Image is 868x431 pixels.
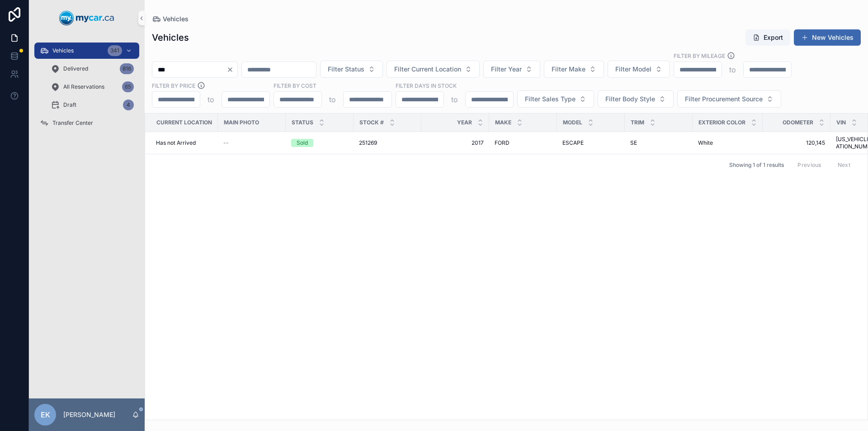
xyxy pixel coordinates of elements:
span: FORD [495,139,509,147]
a: Vehicles [152,14,189,24]
span: All Reservations [63,83,104,90]
img: App logo [59,11,114,25]
span: Filter Current Location [394,65,461,74]
button: Clear [226,66,237,73]
span: 251269 [359,139,377,147]
span: Current Location [156,119,212,126]
div: 816 [120,63,134,74]
a: Transfer Center [34,115,139,131]
button: Select Button [320,61,383,78]
button: Select Button [544,61,604,78]
span: Filter Make [552,65,585,74]
span: Vehicles [163,14,189,24]
span: SE [630,139,637,147]
span: ESCAPE [562,139,584,147]
span: Filter Year [491,65,522,74]
label: Filter By Mileage [674,52,725,60]
button: Select Button [387,61,480,78]
span: Stock # [359,119,384,126]
div: Sold [297,139,308,147]
span: Filter Sales Type [525,95,576,104]
span: Transfer Center [52,119,93,127]
a: ESCAPE [562,139,619,147]
a: Has not Arrived [156,139,212,147]
a: White [698,139,757,147]
span: Filter Status [328,65,364,74]
div: 341 [108,45,122,56]
a: Vehicles341 [34,43,139,59]
span: Model [563,119,582,126]
a: Delivered816 [45,61,139,77]
p: to [329,94,336,105]
div: scrollable content [29,36,145,143]
span: Vehicles [52,47,74,54]
span: Exterior Color [698,119,745,126]
span: Main Photo [224,119,259,126]
button: New Vehicles [794,29,861,46]
p: to [208,94,214,105]
label: FILTER BY PRICE [152,81,195,90]
a: All Reservations65 [45,79,139,95]
button: Select Button [483,61,540,78]
label: FILTER BY COST [274,81,316,90]
span: VIN [836,119,846,126]
span: Delivered [63,65,88,72]
a: -- [223,139,280,147]
button: Select Button [608,61,670,78]
p: to [451,94,458,105]
a: Draft4 [45,97,139,113]
a: 251269 [359,139,416,147]
span: -- [223,139,229,147]
div: 65 [122,81,134,92]
span: Draft [63,101,76,109]
span: Make [495,119,511,126]
button: Export [745,29,790,46]
span: Filter Body Style [605,95,655,104]
span: Showing 1 of 1 results [729,161,784,169]
button: Select Button [598,90,674,108]
span: EK [41,409,50,420]
a: SE [630,139,687,147]
span: Trim [631,119,644,126]
span: Year [457,119,472,126]
a: 2017 [427,139,484,147]
p: to [729,64,736,75]
a: Sold [291,139,348,147]
label: Filter Days In Stock [396,81,457,90]
h1: Vehicles [152,31,189,44]
button: Select Button [517,90,594,108]
a: FORD [495,139,552,147]
span: Has not Arrived [156,139,196,147]
span: Filter Procurement Source [685,95,763,104]
span: White [698,139,713,147]
span: Filter Model [615,65,651,74]
span: Odometer [783,119,813,126]
button: Select Button [677,90,781,108]
p: [PERSON_NAME] [63,410,115,419]
div: 4 [123,99,134,110]
a: 120,145 [768,139,825,147]
span: Status [292,119,313,126]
